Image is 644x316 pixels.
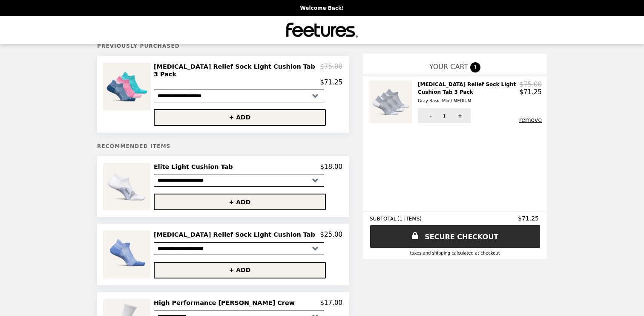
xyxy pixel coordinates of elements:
button: remove [519,116,542,123]
select: Select a product variant [154,242,324,255]
h2: [MEDICAL_DATA] Relief Sock Light Cushion Tab [154,231,319,238]
a: SECURE CHECKOUT [370,225,540,248]
h2: Elite Light Cushion Tab [154,163,236,171]
span: $71.25 [518,215,540,222]
img: Elite Light Cushion Tab [103,163,152,210]
button: + [447,108,471,123]
button: + ADD [154,262,326,278]
div: Taxes and Shipping calculated at checkout [370,251,540,255]
p: Welcome Back! [300,5,344,11]
p: $25.00 [320,231,343,238]
img: Brand Logo [286,21,358,39]
span: YOUR CART [429,63,468,71]
p: $75.00 [520,81,542,88]
button: - [418,108,441,123]
select: Select a product variant [154,90,324,102]
p: $71.25 [520,88,542,96]
img: Plantar Fasciitis Relief Sock Light Cushion Tab [103,231,152,278]
h2: [MEDICAL_DATA] Relief Sock Light Cushion Tab 3 Pack [418,81,520,105]
button: + ADD [154,194,326,210]
img: Plantar Fasciitis Relief Sock Light Cushion Tab 3 Pack [103,63,153,110]
button: + ADD [154,109,326,126]
span: 1 [443,113,446,119]
span: ( 1 ITEMS ) [397,216,422,222]
p: $71.25 [320,78,343,86]
p: $18.00 [320,163,343,171]
h2: [MEDICAL_DATA] Relief Sock Light Cushion Tab 3 Pack [154,63,320,78]
img: Plantar Fasciitis Relief Sock Light Cushion Tab 3 Pack [369,81,414,123]
span: 1 [470,62,480,72]
h5: Recommended Items [97,143,349,149]
div: Gray Basic Mix / MEDIUM [418,97,516,105]
p: $75.00 [320,63,343,78]
select: Select a product variant [154,174,324,187]
p: $17.00 [320,299,343,307]
h2: High Performance [PERSON_NAME] Crew [154,299,298,307]
span: SUBTOTAL [370,216,397,222]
